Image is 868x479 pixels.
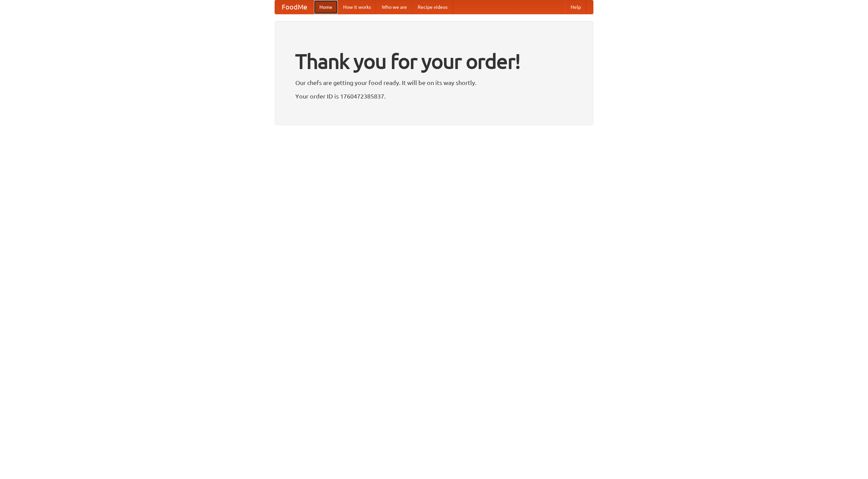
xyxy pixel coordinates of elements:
[295,45,573,78] h1: Thank you for your order!
[295,78,573,88] p: Our chefs are getting your food ready. It will be on its way shortly.
[275,0,314,14] a: FoodMe
[412,0,453,14] a: Recipe videos
[295,91,573,101] p: Your order ID is 1760472385837.
[314,0,338,14] a: Home
[376,0,412,14] a: Who we are
[565,0,586,14] a: Help
[338,0,376,14] a: How it works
